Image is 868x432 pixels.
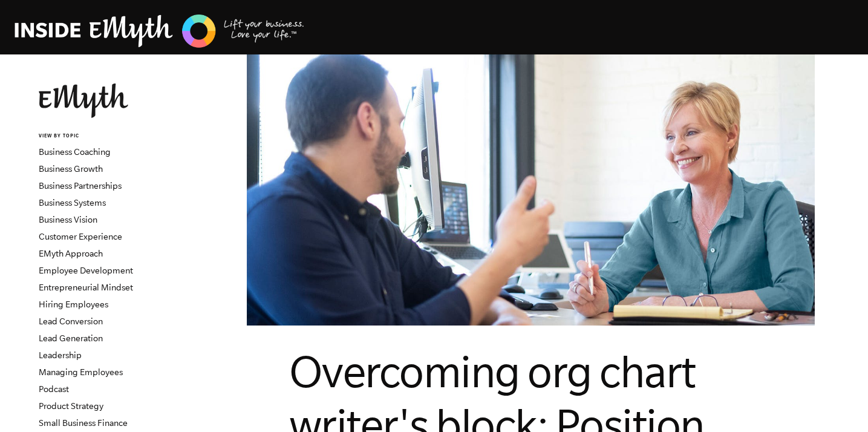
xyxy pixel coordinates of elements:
a: Product Strategy [39,401,103,411]
a: EMyth Approach [39,249,103,258]
a: Managing Employees [39,367,123,377]
a: Lead Conversion [39,316,103,326]
a: Podcast [39,384,69,394]
a: Business Systems [39,198,106,208]
a: Customer Experience [39,232,122,241]
a: Lead Generation [39,333,103,343]
a: Business Coaching [39,147,111,157]
a: Employee Development [39,266,133,275]
h6: VIEW BY TOPIC [39,133,184,140]
a: Small Business Finance [39,418,128,428]
img: EMyth [39,83,128,118]
a: Leadership [39,350,82,360]
a: Business Vision [39,215,97,224]
a: Business Growth [39,164,103,174]
img: EMyth Business Coaching [15,13,305,50]
a: Entrepreneurial Mindset [39,283,133,292]
a: Hiring Employees [39,299,108,309]
a: Business Partnerships [39,181,122,191]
